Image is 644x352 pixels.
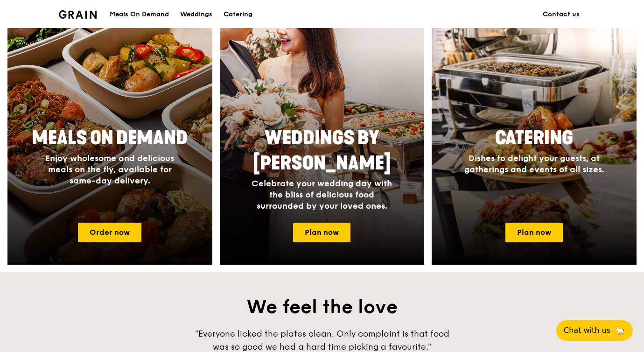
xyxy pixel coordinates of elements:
[45,153,174,186] span: Enjoy wholesome and delicious meals on the fly, available for same-day delivery.
[175,0,218,28] a: Weddings
[224,0,252,28] div: Catering
[32,127,188,149] span: Meals On Demand
[495,127,573,149] span: Catering
[614,325,625,336] span: 🦙
[110,0,169,28] div: Meals On Demand
[253,127,391,175] span: Weddings by [PERSON_NAME]
[218,0,258,28] a: Catering
[556,320,633,341] button: Chat with us🦙
[464,153,604,175] span: Dishes to delight your guests, at gatherings and events of all sizes.
[564,325,610,336] span: Chat with us
[59,10,97,19] img: Grain
[252,178,392,211] span: Celebrate your wedding day with the bliss of delicious food surrounded by your loved ones.
[293,223,350,242] a: Plan now
[180,0,212,28] div: Weddings
[537,0,585,28] a: Contact us
[505,223,563,242] a: Plan now
[78,223,141,242] a: Order now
